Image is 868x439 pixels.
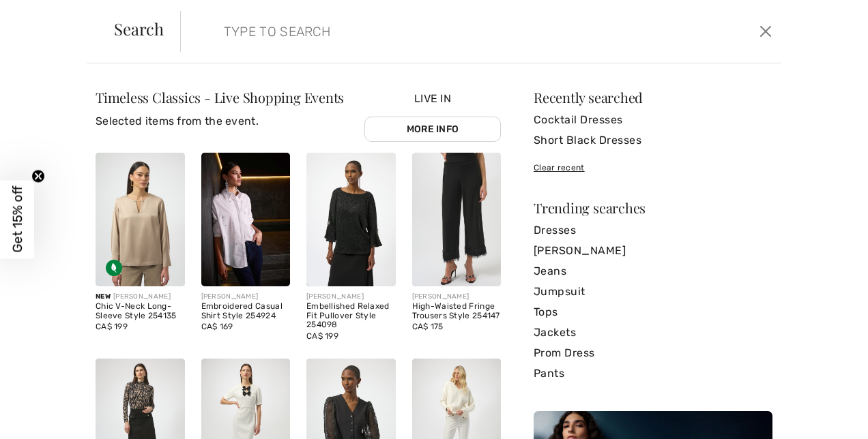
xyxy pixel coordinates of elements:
[96,88,344,106] span: Timeless Classics - Live Shopping Events
[534,130,772,151] a: Short Black Dresses
[534,261,772,282] a: Jeans
[534,302,772,322] a: Tops
[96,292,185,302] div: [PERSON_NAME]
[534,220,772,241] a: Dresses
[96,322,128,331] span: CA$ 199
[31,10,59,22] span: Help
[201,292,291,302] div: [PERSON_NAME]
[306,153,396,286] img: Embellished Relaxed Fit Pullover Style 254098. Black
[201,322,233,331] span: CA$ 169
[10,186,25,253] span: Get 15% off
[306,331,338,341] span: CA$ 199
[534,162,772,174] div: Clear recent
[364,91,501,142] div: Live In
[534,363,772,384] a: Pants
[114,20,164,37] span: Search
[96,113,344,130] p: Selected items from the event.
[306,292,396,302] div: [PERSON_NAME]
[534,91,772,104] div: Recently searched
[534,343,772,363] a: Prom Dress
[534,201,772,215] div: Trending searches
[31,170,45,183] button: Close teaser
[96,292,111,301] span: New
[96,302,185,321] div: Chic V-Neck Long-Sleeve Style 254135
[214,11,620,52] input: TYPE TO SEARCH
[306,302,396,330] div: Embellished Relaxed Fit Pullover Style 254098
[534,322,772,343] a: Jackets
[755,20,776,42] button: Close
[412,292,502,302] div: [PERSON_NAME]
[412,322,444,331] span: CA$ 175
[106,260,122,276] img: Sustainable Fabric
[412,153,502,286] img: High-Waisted Fringe Trousers Style 254147. Black
[534,241,772,261] a: [PERSON_NAME]
[534,282,772,302] a: Jumpsuit
[201,302,291,321] div: Embroidered Casual Shirt Style 254924
[201,153,291,286] img: Embroidered Casual Shirt Style 254924. White
[534,110,772,130] a: Cocktail Dresses
[412,302,502,321] div: High-Waisted Fringe Trousers Style 254147
[96,153,185,286] img: Chic V-Neck Long-Sleeve Style 254135. Fawn
[364,117,501,142] a: More Info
